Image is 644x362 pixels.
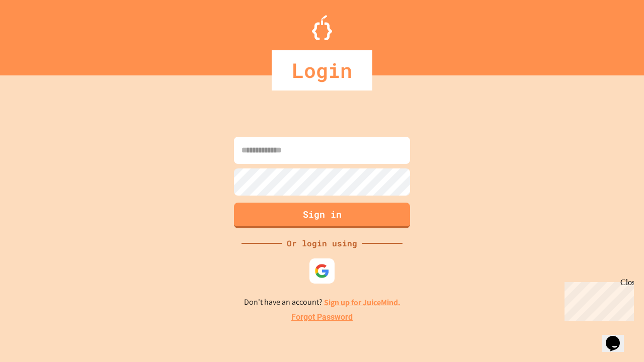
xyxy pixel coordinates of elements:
div: Login [272,50,372,90]
div: Chat with us now!Close [4,4,69,64]
div: Or login using [282,237,362,249]
button: Sign in [234,203,410,228]
iframe: chat widget [560,278,634,321]
iframe: chat widget [602,322,634,352]
img: google-icon.svg [314,263,330,279]
a: Sign up for JuiceMind. [324,297,400,308]
a: Forgot Password [291,311,353,323]
p: Don't have an account? [244,296,400,309]
img: Logo.svg [312,15,332,40]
